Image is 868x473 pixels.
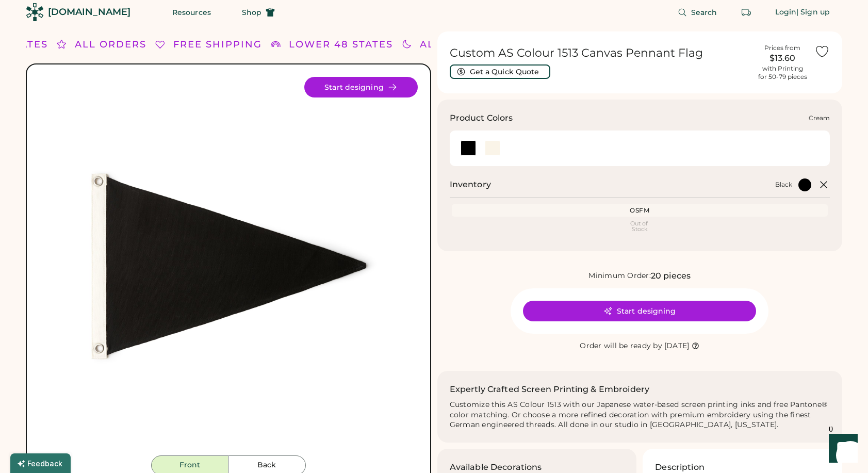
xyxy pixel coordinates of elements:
[809,114,830,122] div: Cream
[796,7,830,18] div: | Sign up
[160,2,223,23] button: Resources
[764,44,800,52] div: Prices from
[450,400,830,431] div: Customize this AS Colour 1513 with our Japanese water-based screen printing inks and free Pantone...
[450,46,751,60] h1: Custom AS Colour 1513 Canvas Pennant Flag
[39,77,418,455] div: 1513 Style Image
[26,3,44,21] img: Rendered Logo - Screens
[736,2,757,23] button: Retrieve an order
[651,270,691,282] div: 20 pieces
[48,6,130,19] div: [DOMAIN_NAME]
[757,52,808,64] div: $13.60
[454,221,826,232] div: Out of Stock
[664,341,690,351] div: [DATE]
[242,9,261,16] span: Shop
[758,64,807,81] div: with Printing for 50-79 pieces
[588,271,651,281] div: Minimum Order:
[173,38,262,52] div: FREE SHIPPING
[230,2,287,23] button: Shop
[450,112,513,124] h3: Product Colors
[775,181,792,189] div: Black
[454,206,826,215] div: OSFM
[523,301,756,321] button: Start designing
[420,38,492,52] div: ALL ORDERS
[450,64,550,79] button: Get a Quick Quote
[39,77,418,455] img: 1513 - Black Front Image
[450,383,650,396] h2: Expertly Crafted Screen Printing & Embroidery
[75,38,146,52] div: ALL ORDERS
[289,38,393,52] div: LOWER 48 STATES
[665,2,730,23] button: Search
[775,7,797,18] div: Login
[304,77,418,97] button: Start designing
[819,427,863,471] iframe: Front Chat
[691,9,717,16] span: Search
[450,178,491,191] h2: Inventory
[580,341,662,351] div: Order will be ready by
